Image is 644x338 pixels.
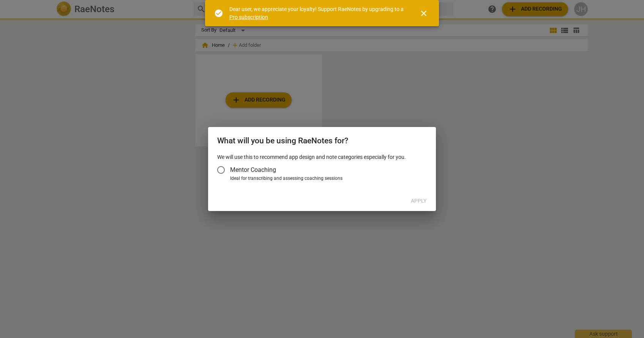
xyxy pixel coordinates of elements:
span: close [419,9,428,18]
span: check_circle [214,9,223,18]
div: Dear user, we appreciate your loyalty! Support RaeNotes by upgrading to a [229,5,406,21]
button: Close [415,4,433,22]
h2: What will you be using RaeNotes for? [217,136,427,146]
p: We will use this to recommend app design and note categories especially for you. [217,153,427,161]
div: Account type [217,161,427,182]
div: Ideal for transcribing and assessing coaching sessions [230,175,425,182]
span: Mentor Coaching [230,165,276,174]
a: Pro subscription [229,14,268,20]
